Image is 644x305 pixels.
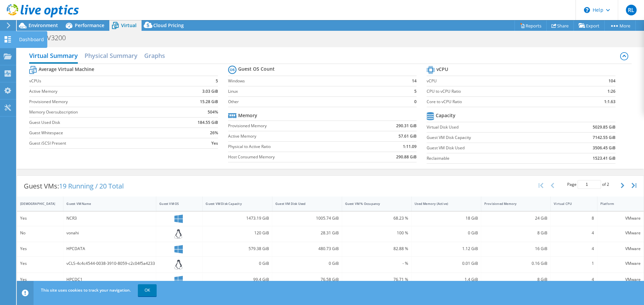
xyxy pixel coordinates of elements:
[546,20,574,31] a: Share
[345,260,409,267] div: - %
[427,98,572,105] label: Core to vCPU Ratio
[66,202,145,206] div: Guest VM Name
[427,88,572,95] label: CPU to vCPU Ratio
[567,180,609,189] span: Page of
[20,215,60,222] div: Yes
[427,145,554,151] label: Guest VM Disk Used
[574,20,605,31] a: Export
[607,88,615,95] b: 1:26
[66,260,153,267] div: vCLS-4c4c4544-0038-3910-8059-c2c04f5a4233
[593,134,615,141] b: 7142.55 GiB
[554,215,594,222] div: 8
[554,229,594,237] div: 4
[554,202,586,206] div: Virtual CPU
[66,229,153,237] div: vonahi
[626,5,637,15] span: RL
[29,140,173,147] label: Guest iSCSI Present
[75,22,104,28] span: Performance
[484,202,540,206] div: Provisioned Memory
[206,215,269,222] div: 1473.19 GiB
[436,112,455,119] b: Capacity
[436,66,448,73] b: vCPU
[121,22,137,28] span: Virtual
[427,134,554,141] label: Guest VM Disk Capacity
[427,155,554,162] label: Reclaimable
[238,112,257,119] b: Memory
[275,260,339,267] div: 0 GiB
[600,229,641,237] div: VMware
[20,229,60,237] div: No
[29,49,78,64] h2: Virtual Summary
[29,98,173,105] label: Provisioned Memory
[275,276,339,283] div: 76.58 GiB
[228,154,362,160] label: Host Consumed Memory
[206,260,269,267] div: 0 GiB
[228,88,399,95] label: Linux
[415,202,470,206] div: Used Memory (Active)
[29,22,58,28] span: Environment
[484,260,548,267] div: 0.16 GiB
[275,229,339,237] div: 28.31 GiB
[414,98,417,105] b: 0
[415,229,478,237] div: 0 GiB
[20,245,60,252] div: Yes
[144,49,165,62] h2: Graphs
[198,119,218,126] b: 184.55 GiB
[600,260,641,267] div: VMware
[238,66,275,72] b: Guest OS Count
[554,245,594,252] div: 4
[345,202,400,206] div: Guest VM % Occupancy
[593,124,615,131] b: 5029.85 GiB
[515,20,547,31] a: Reports
[29,88,173,95] label: Active Memory
[593,155,615,162] b: 1523.41 GiB
[412,78,417,84] b: 14
[208,109,218,116] b: 504%
[216,78,218,84] b: 5
[20,260,60,267] div: Yes
[66,276,153,283] div: HPCDC1
[604,20,636,31] a: More
[20,276,60,283] div: Yes
[228,133,362,140] label: Active Memory
[554,260,594,267] div: 1
[210,130,218,136] b: 26%
[275,202,331,206] div: Guest VM Disk Used
[554,276,594,283] div: 4
[600,276,641,283] div: VMware
[600,245,641,252] div: VMware
[22,34,76,42] h1: HPC SCV3200
[345,276,409,283] div: 76.71 %
[403,143,417,150] b: 1:11.09
[29,130,173,136] label: Guest Whitespace
[39,66,94,73] b: Average Virtual Machine
[345,245,409,252] div: 82.88 %
[600,202,633,206] div: Platform
[415,276,478,283] div: 1.4 GiB
[206,202,261,206] div: Guest VM Disk Capacity
[414,88,417,95] b: 5
[578,180,601,189] input: jump to page
[396,154,417,160] b: 290.88 GiB
[206,229,269,237] div: 120 GiB
[59,181,124,190] span: 19 Running / 20 Total
[275,215,339,222] div: 1005.74 GiB
[484,276,548,283] div: 8 GiB
[600,215,641,222] div: VMware
[206,245,269,252] div: 579.38 GiB
[41,287,131,293] span: This site uses cookies to track your navigation.
[398,133,417,140] b: 57.61 GiB
[608,78,615,84] b: 104
[202,88,218,95] b: 3.03 GiB
[66,215,153,222] div: NCR3
[211,140,218,147] b: Yes
[29,78,173,84] label: vCPUs
[29,109,173,116] label: Memory Oversubscription
[427,78,572,84] label: vCPU
[16,31,47,48] div: Dashboard
[85,49,138,62] h2: Physical Summary
[396,123,417,129] b: 290.31 GiB
[484,245,548,252] div: 16 GiB
[200,98,218,105] b: 15.28 GiB
[228,123,362,129] label: Provisioned Memory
